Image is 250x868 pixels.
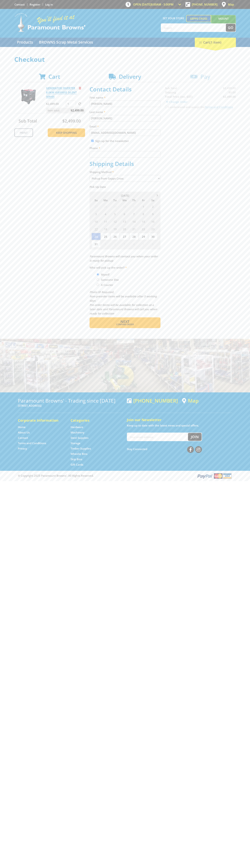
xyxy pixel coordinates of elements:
span: 5 [110,210,120,218]
span: 3 [120,240,129,248]
a: Go to the BROWNS Scrap Metal Services page [36,38,96,47]
label: Pick Up Date [90,185,160,189]
a: Go to the Gift Cards page [71,463,83,467]
p: $2,499.00 [46,102,65,106]
p: Item total: [46,108,85,113]
span: 25 [101,233,110,240]
span: Delivery [119,73,141,80]
span: 21 [129,225,138,233]
span: 15 [139,218,148,225]
span: 2 [110,240,120,248]
span: 2 [148,203,157,210]
span: 8:00am - 5:00pm [151,3,174,6]
span: 27 [120,233,129,240]
span: Th [129,198,138,203]
button: Join [188,433,202,441]
span: Confirm order [97,323,153,326]
h3: Paramount Browns' - Trading since [DATE] [18,398,123,403]
span: 28 [101,203,110,210]
button: Next Confirm order [90,317,160,328]
span: 24 [91,233,101,240]
label: Phone [90,146,160,150]
a: Go to the Skip Bins page [71,457,82,461]
a: Go to the Terms and Conditions page [18,441,46,445]
span: 29 [139,233,148,240]
input: Please select who will pick up the order. [97,278,99,281]
input: Please enter your last name. [90,115,160,121]
a: Gepps Cross [186,15,211,22]
span: 6 [148,240,157,248]
img: PayPal, Mastercard, Visa accepted [197,473,232,479]
label: Email [90,124,160,129]
span: 14 [129,218,138,225]
a: Go to the Wheelie Bins page [71,452,87,456]
span: 12 [110,218,120,225]
h5: Categories [71,418,116,423]
span: 10 [91,218,101,225]
span: Tu [110,198,120,203]
span: Fr [139,198,148,203]
a: GENERATOR INVERTER 8.0KW IG8500SS SILENT SERIES [46,86,77,99]
span: 1 [139,203,148,210]
a: Go to the Timber Supplies page [71,447,91,450]
span: 1 [101,240,110,248]
span: 9 [148,210,157,218]
select: Please select a shipping method. [90,175,160,182]
a: Go to the Home page [18,425,26,429]
label: Last name [90,110,160,114]
div: Stay Connected [127,445,202,453]
input: Your email address [127,433,188,441]
a: Keep Shopping [48,128,85,137]
input: Please enter your email address. [90,129,160,136]
a: Go to the Hardware page [71,425,83,429]
span: Next [120,319,129,324]
span: Sa [148,198,157,203]
span: OPEN [DATE] [133,3,174,6]
span: Su [91,198,101,203]
span: 22 [139,225,148,233]
img: GENERATOR INVERTER 8.0KW IG8500SS SILENT SERIES [18,86,39,107]
input: Search [161,24,226,32]
span: $2,499.00 [71,108,84,113]
span: 11 [101,218,110,225]
span: Sub Total [19,118,37,124]
span: 30 [148,233,157,240]
h2: Contact Details [90,86,160,93]
button: Go [226,24,236,32]
span: Set your store [161,15,186,21]
span: [DATE] [121,194,129,197]
a: View a map of Gepps Cross location [182,398,199,404]
img: Paramount Browns' [14,13,86,32]
span: 31 [91,240,101,248]
a: Go to the Contact page [14,3,25,6]
a: Remove from cart [79,86,81,90]
a: Go to the Storage page [71,441,80,445]
a: Go to the Contact page [18,436,28,440]
em: Photo ID Required. Non-preorder items will be available after 5 working days Pre-order items will... [90,290,157,315]
span: 19 [110,225,120,233]
input: Please enter your telephone number. [90,151,160,158]
a: Go to the Privacy page [18,447,27,450]
div: ® Copyright 2025 Paramount Browns'. All Rights Reserved. [14,473,236,479]
span: 8 [139,210,148,218]
label: First name [90,95,160,100]
span: 26 [110,233,120,240]
a: Go to the Machinery page [71,431,84,434]
p: [STREET_ADDRESS] [18,403,123,408]
h5: Join our Newsletter [127,417,232,422]
span: 5 [139,240,148,248]
span: 27 [91,203,101,210]
span: Mo [101,198,110,203]
label: Sign up for the newsletter [95,139,129,143]
em: Paramount Browns will contact you when your order is ready for pickup [90,255,158,262]
a: Go to the Steel Supplies page [71,436,88,440]
span: 7 [129,210,138,218]
span: 30 [120,203,129,210]
h1: Checkout [14,56,236,63]
span: 4 [101,210,110,218]
span: 29 [110,203,120,210]
span: 20 [120,225,129,233]
span: 3 [91,210,101,218]
label: Who will pick up the order? [90,265,160,270]
a: Print [14,128,33,137]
